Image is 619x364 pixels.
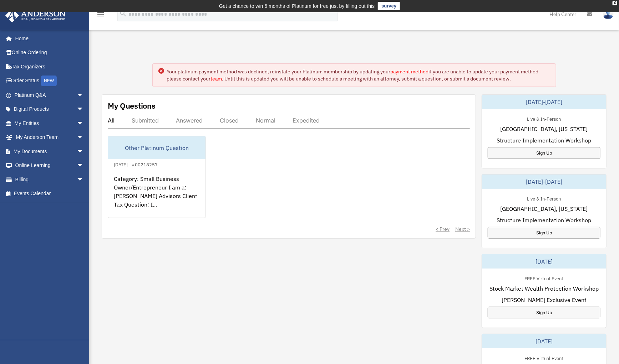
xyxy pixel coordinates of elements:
a: Other Platinum Question[DATE] - #00218257Category: Small Business Owner/Entrepreneur I am a: [PER... [108,136,206,218]
div: [DATE]-[DATE] [482,175,606,189]
a: Digital Productsarrow_drop_down [5,102,95,116]
a: Online Ordering [5,46,95,60]
div: FREE Virtual Event [519,354,569,362]
span: arrow_drop_down [77,102,91,117]
span: arrow_drop_down [77,144,91,159]
div: Submitted [132,117,159,124]
a: survey [378,2,400,10]
span: Structure Implementation Workshop [497,216,592,224]
div: Your platinum payment method was declined, reinstate your Platinum membership by updating your if... [167,68,550,82]
div: close [613,1,617,5]
a: Home [5,31,91,46]
div: Closed [220,117,239,124]
div: [DATE] - #00218257 [108,160,163,168]
div: Normal [256,117,275,124]
div: FREE Virtual Event [519,274,569,282]
span: [PERSON_NAME] Exclusive Event [502,296,587,304]
a: Platinum Q&Aarrow_drop_down [5,88,95,102]
div: Get a chance to win 6 months of Platinum for free just by filling out this [219,2,375,10]
img: User Pic [603,9,614,19]
a: Billingarrow_drop_down [5,172,95,187]
span: Stock Market Wealth Protection Workshop [489,284,599,293]
div: Expedited [293,117,320,124]
div: Category: Small Business Owner/Entrepreneur I am a: [PERSON_NAME] Advisors Client Tax Question: I... [108,169,206,224]
img: Anderson Advisors Platinum Portal [3,9,68,22]
a: My Entitiesarrow_drop_down [5,116,95,130]
a: My Documentsarrow_drop_down [5,144,95,158]
div: Answered [176,117,203,124]
div: [DATE]-[DATE] [482,95,606,109]
a: Sign Up [488,147,600,159]
span: arrow_drop_down [77,130,91,145]
span: arrow_drop_down [77,158,91,173]
span: arrow_drop_down [77,88,91,103]
a: team [211,76,222,82]
a: Events Calendar [5,187,95,201]
div: NEW [41,76,57,86]
a: Sign Up [488,307,600,318]
span: [GEOGRAPHIC_DATA], [US_STATE] [501,125,588,133]
div: Live & In-Person [522,194,567,202]
div: Live & In-Person [522,115,567,122]
a: Order StatusNEW [5,74,95,88]
a: Sign Up [488,227,600,239]
div: My Questions [108,100,156,111]
i: search [119,10,127,17]
i: menu [96,10,105,19]
div: Other Platinum Question [108,136,206,159]
span: Structure Implementation Workshop [497,136,592,145]
div: All [108,117,115,124]
div: [DATE] [482,334,606,348]
a: payment method [391,68,429,75]
a: menu [96,12,105,19]
a: Tax Organizers [5,59,95,74]
div: [DATE] [482,254,606,269]
span: [GEOGRAPHIC_DATA], [US_STATE] [501,204,588,213]
span: arrow_drop_down [77,116,91,131]
a: Online Learningarrow_drop_down [5,158,95,173]
span: arrow_drop_down [77,172,91,187]
a: My Anderson Teamarrow_drop_down [5,130,95,145]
